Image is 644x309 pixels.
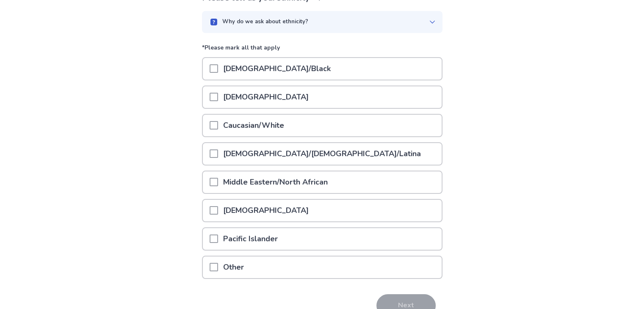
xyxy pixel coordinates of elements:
[218,115,289,136] p: Caucasian/White
[218,58,336,80] p: [DEMOGRAPHIC_DATA]/Black
[218,171,333,193] p: Middle Eastern/North African
[218,200,314,221] p: [DEMOGRAPHIC_DATA]
[202,43,442,57] p: *Please mark all that apply
[218,228,283,250] p: Pacific Islander
[218,257,249,278] p: Other
[222,18,308,26] p: Why do we ask about ethnicity?
[218,143,426,165] p: [DEMOGRAPHIC_DATA]/[DEMOGRAPHIC_DATA]/Latina
[218,86,314,108] p: [DEMOGRAPHIC_DATA]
